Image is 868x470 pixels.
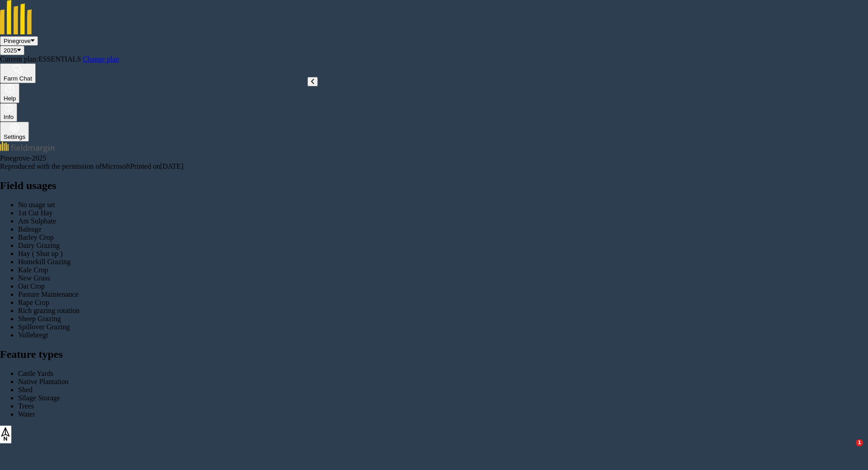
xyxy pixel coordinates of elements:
div: Barley Crop [18,233,868,242]
span: Pinegrove [4,38,31,44]
div: Hay ( Shut up ) [18,250,868,258]
div: No usage set [18,201,868,209]
div: Pasture Maintenance [18,290,868,299]
div: Native Plantation [18,378,868,386]
span: 2025 [4,47,17,54]
div: Oat Crop [18,282,868,290]
div: Silage Storage [18,394,868,402]
img: Two speech bubbles overlapping with the left bubble in the forefront [12,65,23,74]
div: Water [18,410,868,418]
div: Baleage [18,225,868,233]
img: svg+xml;base64,PHN2ZyB4bWxucz0iaHR0cDovL3d3dy53My5vcmcvMjAwMC9zdmciIHdpZHRoPSIxNyIgaGVpZ2h0PSIxNy... [5,104,13,112]
span: 1 [856,439,863,446]
img: A question mark icon [5,85,15,94]
div: Rape Crop [18,299,868,307]
a: Change plan [83,55,119,63]
div: Farm Chat [4,75,32,82]
div: Trees [18,402,868,410]
div: Spillover Grazing [18,323,868,331]
img: A cog icon [9,123,20,132]
div: Shed [18,386,868,394]
iframe: Intercom live chat [837,439,859,461]
div: Sheep Grazing [18,315,868,323]
div: New Grass [18,274,868,282]
div: Cattle Yards [18,370,868,378]
div: Dairy Grazing [18,242,868,250]
div: Rich grazing rotation [18,307,868,315]
div: Homekill Grazing [18,258,868,266]
div: Help [4,95,16,102]
div: Info [4,114,14,120]
div: Vollebregt [18,331,868,339]
span: Printed on [DATE] [130,162,184,170]
div: Kale Crop [18,266,868,274]
div: Settings [4,133,25,140]
div: 1st Cut Hay [18,209,868,217]
div: Am Sulphate [18,217,868,225]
